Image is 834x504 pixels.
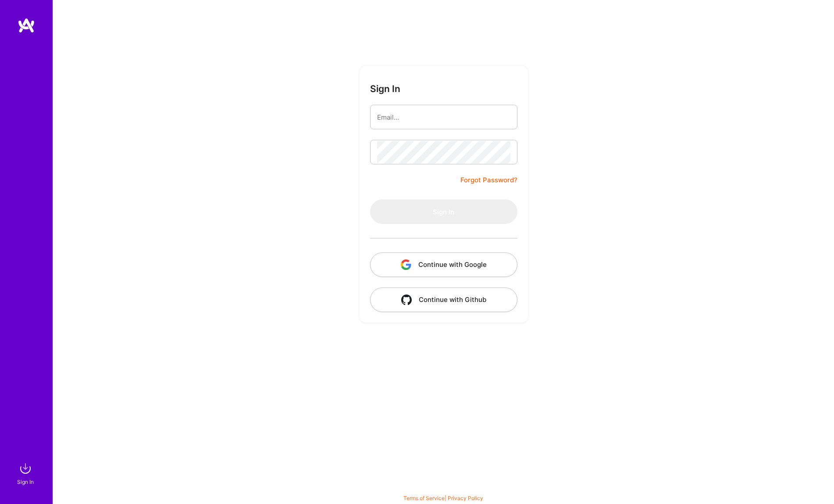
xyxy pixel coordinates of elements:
img: icon [401,259,411,270]
button: Continue with Google [370,252,517,277]
button: Continue with Github [370,287,517,312]
a: Privacy Policy [448,495,483,501]
button: Sign In [370,199,517,224]
div: © 2025 ATeams Inc., All rights reserved. [53,478,834,500]
a: sign inSign In [18,460,34,486]
img: icon [401,295,412,305]
span: | [403,495,483,501]
img: logo [18,18,35,33]
h3: Sign In [370,83,400,94]
a: Forgot Password? [460,175,517,185]
a: Terms of Service [403,495,445,501]
img: sign in [17,460,34,477]
div: Sign In [17,477,34,486]
input: Email... [377,106,510,128]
